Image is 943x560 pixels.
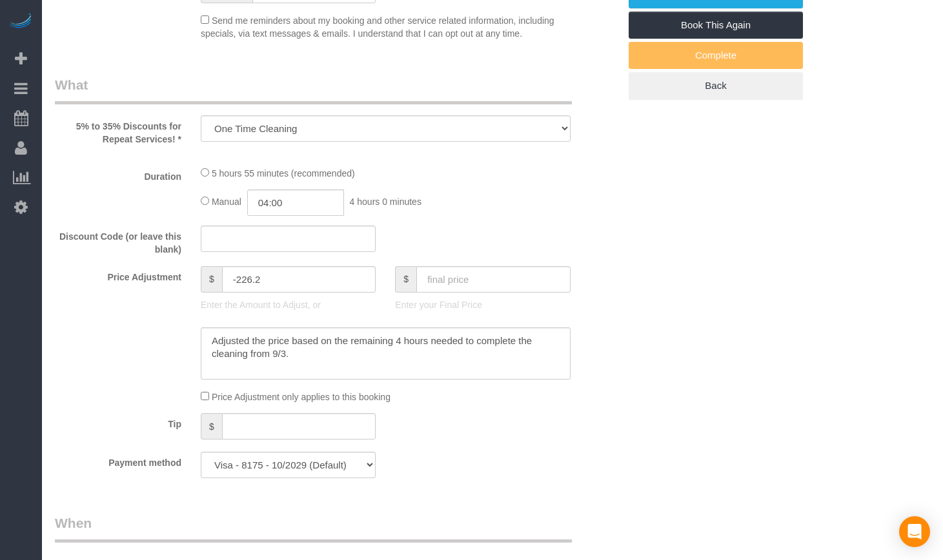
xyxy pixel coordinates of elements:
[45,166,191,183] label: Duration
[629,12,803,39] a: Book This Again
[55,75,572,104] legend: What
[45,226,191,256] label: Discount Code (or leave this blank)
[201,413,222,439] span: $
[45,413,191,430] label: Tip
[45,115,191,146] label: 5% to 35% Discounts for Repeat Services! *
[629,72,803,99] a: Back
[212,168,355,179] span: 5 hours 55 minutes (recommended)
[55,514,572,543] legend: When
[45,452,191,469] label: Payment method
[416,266,571,293] input: final price
[212,392,390,402] span: Price Adjustment only applies to this booking
[350,197,421,207] span: 4 hours 0 minutes
[45,266,191,284] label: Price Adjustment
[201,298,376,311] p: Enter the Amount to Adjust, or
[899,516,930,547] div: Open Intercom Messenger
[201,266,222,293] span: $
[8,13,34,31] img: Automaid Logo
[395,298,570,311] p: Enter your Final Price
[201,15,554,39] span: Send me reminders about my booking and other service related information, including specials, via...
[395,266,416,293] span: $
[212,197,241,207] span: Manual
